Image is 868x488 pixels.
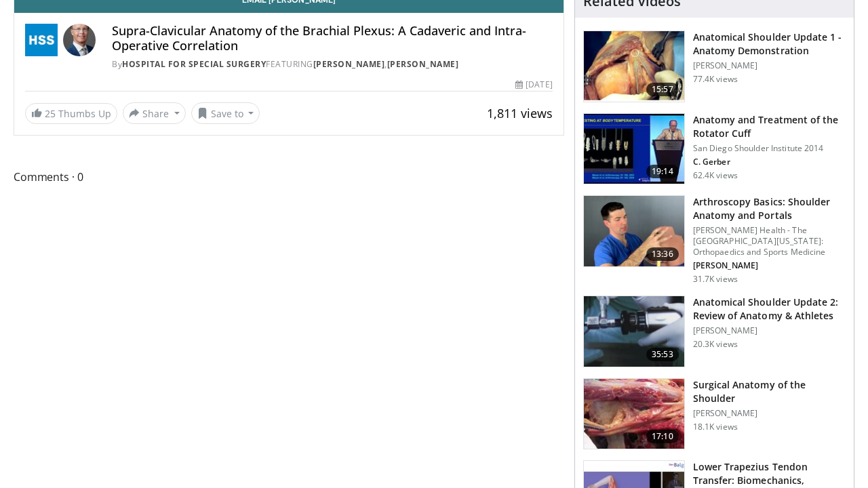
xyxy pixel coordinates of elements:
[693,157,846,167] p: C. Gerber
[693,339,738,350] p: 20.3K views
[63,24,96,56] img: Avatar
[123,102,186,124] button: Share
[14,168,564,186] span: Comments 0
[693,60,846,71] p: [PERSON_NAME]
[646,348,679,361] span: 35:53
[584,296,684,367] img: 49076_0000_3.png.150x105_q85_crop-smart_upscale.jpg
[693,422,738,432] p: 18.1K views
[583,30,846,102] a: 15:57 Anatomical Shoulder Update 1 - Anatomy Demonstration [PERSON_NAME] 77.4K views
[122,58,266,70] a: Hospital for Special Surgery
[693,170,738,181] p: 62.4K views
[584,114,684,184] img: 58008271-3059-4eea-87a5-8726eb53a503.150x105_q85_crop-smart_upscale.jpg
[25,24,58,56] img: Hospital for Special Surgery
[693,74,738,85] p: 77.4K views
[583,195,846,285] a: 13:36 Arthroscopy Basics: Shoulder Anatomy and Portals [PERSON_NAME] Health - The [GEOGRAPHIC_DAT...
[693,274,738,285] p: 31.7K views
[584,196,684,266] img: 9534a039-0eaa-4167-96cf-d5be049a70d8.150x105_q85_crop-smart_upscale.jpg
[693,260,846,271] p: [PERSON_NAME]
[584,379,684,449] img: 306176_0003_1.png.150x105_q85_crop-smart_upscale.jpg
[693,195,846,222] h3: Arthroscopy Basics: Shoulder Anatomy and Portals
[387,58,459,70] a: [PERSON_NAME]
[646,165,679,178] span: 19:14
[191,102,260,124] button: Save to
[693,113,846,140] h3: Anatomy and Treatment of the Rotator Cuff
[583,296,846,367] a: 35:53 Anatomical Shoulder Update 2: Review of Anatomy & Athletes [PERSON_NAME] 20.3K views
[25,103,117,124] a: 25 Thumbs Up
[693,30,846,58] h3: Anatomical Shoulder Update 1 - Anatomy Demonstration
[693,296,846,323] h3: Anatomical Shoulder Update 2: Review of Anatomy & Athletes
[693,325,846,336] p: [PERSON_NAME]
[693,143,846,154] p: San Diego Shoulder Institute 2014
[646,83,679,96] span: 15:57
[313,58,385,70] a: [PERSON_NAME]
[646,430,679,443] span: 17:10
[583,378,846,450] a: 17:10 Surgical Anatomy of the Shoulder [PERSON_NAME] 18.1K views
[487,105,553,121] span: 1,811 views
[646,247,679,261] span: 13:36
[584,31,684,102] img: laj_3.png.150x105_q85_crop-smart_upscale.jpg
[45,107,56,120] span: 25
[693,408,846,419] p: [PERSON_NAME]
[583,113,846,185] a: 19:14 Anatomy and Treatment of the Rotator Cuff San Diego Shoulder Institute 2014 C. Gerber 62.4K...
[693,378,846,405] h3: Surgical Anatomy of the Shoulder
[112,58,553,70] div: By FEATURING ,
[112,24,553,53] h4: Supra-Clavicular Anatomy of the Brachial Plexus: A Cadaveric and Intra-Operative Correlation
[693,225,846,258] p: [PERSON_NAME] Health - The [GEOGRAPHIC_DATA][US_STATE]: Orthopaedics and Sports Medicine
[515,79,552,91] div: [DATE]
